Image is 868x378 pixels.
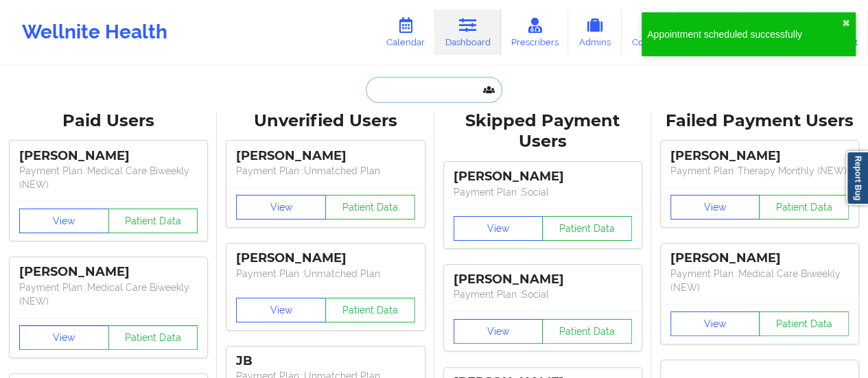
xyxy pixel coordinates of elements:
[236,267,414,281] p: Payment Plan : Unmatched Plan
[236,353,414,369] div: JB
[454,319,543,344] button: View
[661,110,858,132] div: Failed Payment Users
[19,209,109,233] button: View
[454,169,632,185] div: [PERSON_NAME]
[670,164,849,178] p: Payment Plan : Therapy Monthly (NEW)
[10,110,207,132] div: Paid Users
[435,10,501,55] a: Dashboard
[236,250,414,266] div: [PERSON_NAME]
[759,311,849,336] button: Patient Data
[670,311,760,336] button: View
[236,148,414,164] div: [PERSON_NAME]
[454,287,632,301] p: Payment Plan : Social
[454,272,632,287] div: [PERSON_NAME]
[647,27,842,41] div: Appointment scheduled successfully
[226,110,424,132] div: Unverified Users
[454,185,632,199] p: Payment Plan : Social
[670,250,849,266] div: [PERSON_NAME]
[236,195,326,220] button: View
[19,325,109,350] button: View
[568,10,622,55] a: Admins
[19,264,198,280] div: [PERSON_NAME]
[622,10,679,55] a: Coaches
[376,10,435,55] a: Calendar
[108,325,198,350] button: Patient Data
[236,164,414,178] p: Payment Plan : Unmatched Plan
[325,195,415,220] button: Patient Data
[670,267,849,294] p: Payment Plan : Medical Care Biweekly (NEW)
[236,298,326,322] button: View
[444,110,642,153] div: Skipped Payment Users
[19,281,198,308] p: Payment Plan : Medical Care Biweekly (NEW)
[19,164,198,191] p: Payment Plan : Medical Care Biweekly (NEW)
[759,195,849,220] button: Patient Data
[325,298,415,322] button: Patient Data
[670,195,760,220] button: View
[19,148,198,164] div: [PERSON_NAME]
[542,319,632,344] button: Patient Data
[108,209,198,233] button: Patient Data
[842,18,850,29] button: close
[846,151,868,205] a: Report Bug
[670,148,849,164] div: [PERSON_NAME]
[542,216,632,241] button: Patient Data
[454,216,543,241] button: View
[501,10,569,55] a: Prescribers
